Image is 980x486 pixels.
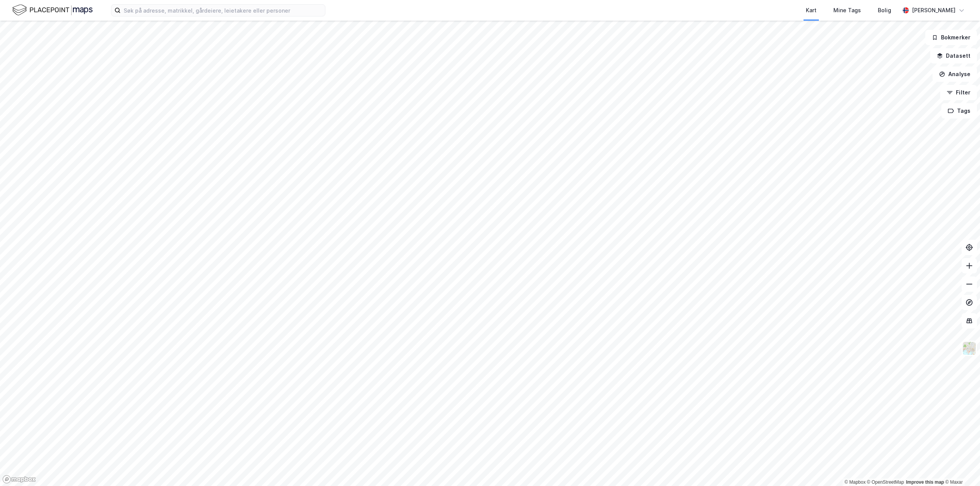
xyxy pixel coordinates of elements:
[942,449,980,486] div: Kontrollprogram for chat
[940,85,977,100] button: Filter
[833,6,861,15] div: Mine Tags
[2,475,36,484] a: Mapbox homepage
[878,6,891,15] div: Bolig
[12,3,93,17] img: logo.f888ab2527a4732fd821a326f86c7f29.svg
[806,6,817,15] div: Kart
[844,479,866,485] a: Mapbox
[930,48,977,63] button: Datasett
[941,103,977,119] button: Tags
[121,5,325,16] input: Søk på adresse, matrikkel, gårdeiere, leietakere eller personer
[925,30,977,45] button: Bokmerker
[867,479,904,485] a: OpenStreetMap
[933,67,977,82] button: Analyse
[912,6,955,15] div: [PERSON_NAME]
[962,341,977,356] img: Z
[942,449,980,486] iframe: Chat Widget
[906,479,944,485] a: Improve this map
